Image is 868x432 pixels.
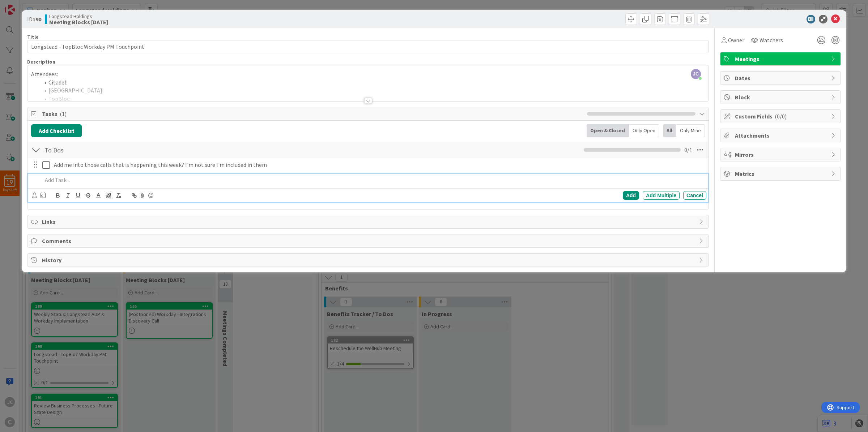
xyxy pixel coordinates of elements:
span: Comments [42,237,695,245]
div: Add [623,191,639,200]
b: Meeting Blocks [DATE] [49,19,108,25]
span: Dates [735,74,827,82]
span: Links [42,217,695,226]
input: type card name here... [27,40,709,53]
div: Add Multiple [643,191,680,200]
label: Title [27,34,39,40]
span: Block [735,93,827,101]
span: Longstead Holdings [49,13,108,19]
span: JC [691,69,701,79]
span: Description [27,59,55,65]
div: Only Open [629,124,659,137]
span: Owner [728,36,744,44]
span: ( 0/0 ) [775,113,787,120]
span: Custom Fields [735,112,827,121]
span: Meetings [735,55,827,63]
div: Open & Closed [587,124,629,137]
span: Tasks [42,109,583,118]
span: ID [27,15,41,23]
div: Cancel [683,191,706,200]
div: Only Mine [676,124,705,137]
input: Add Checklist... [42,143,205,156]
span: Mirrors [735,150,827,159]
li: Citadel: [40,78,705,87]
span: History [42,256,695,264]
span: Metrics [735,169,827,178]
span: ( 1 ) [60,110,67,117]
p: Add me into those calls that is happening this week? I'm not sure I'm included in them [54,161,703,169]
p: Attendees: [31,70,705,78]
b: 190 [33,16,41,23]
button: Add Checklist [31,124,82,137]
span: Watchers [759,36,783,44]
span: Attachments [735,131,827,140]
span: Support [15,1,33,10]
div: All [663,124,676,137]
span: 0 / 1 [684,146,692,154]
